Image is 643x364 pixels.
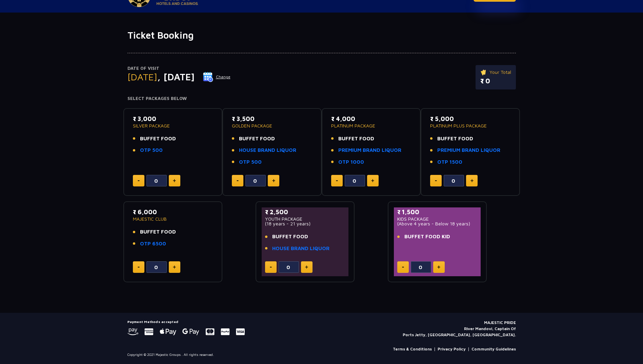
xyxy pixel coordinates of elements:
img: plus [371,179,374,182]
p: ₹ 2,500 [265,207,345,217]
p: SILVER PACKAGE [133,123,213,128]
h1: Ticket Booking [127,29,516,41]
img: plus [173,265,176,269]
p: (Above 4 years - Below 18 years) [397,221,478,226]
img: plus [470,179,474,182]
p: ₹ 5,000 [430,114,510,123]
img: plus [173,179,176,182]
a: OTP 1500 [437,158,462,166]
a: OTP 1000 [338,158,364,166]
span: , [DATE] [157,71,195,82]
a: Privacy Policy [438,346,466,352]
img: plus [272,179,275,182]
p: Copyright © 2021 Majestic Groups . All rights reserved. [127,352,214,357]
a: HOUSE BRAND LIQUOR [272,245,329,252]
a: Terms & Conditions [393,346,432,352]
span: [DATE] [127,71,157,82]
span: BUFFET FOOD [140,135,176,143]
h5: Payment Methods accepted [127,320,245,324]
p: PLATINUM PLUS PACKAGE [430,123,510,128]
a: PREMIUM BRAND LIQUOR [437,146,500,154]
img: minus [435,180,437,181]
p: ₹ 3,000 [133,114,213,123]
a: PREMIUM BRAND LIQUOR [338,146,401,154]
a: OTP 500 [140,146,163,154]
p: MAJESTIC PRIDE River Mandovi, Captain Of Ports Jetty, [GEOGRAPHIC_DATA], [GEOGRAPHIC_DATA]. [403,320,516,338]
img: minus [270,267,272,268]
img: ticket [480,68,487,76]
img: minus [402,267,404,268]
span: BUFFET FOOD KID [404,233,450,241]
button: Change [203,72,231,82]
a: Community Guidelines [471,346,516,352]
span: BUFFET FOOD [338,135,374,143]
p: ₹ 6,000 [133,207,213,217]
p: (18 years - 21 years) [265,221,345,226]
p: KIDS PACKAGE [397,217,478,221]
span: BUFFET FOOD [272,233,308,241]
a: OTP 6500 [140,240,166,248]
span: BUFFET FOOD [140,228,176,236]
p: ₹ 0 [480,76,511,86]
p: YOUTH PACKAGE [265,217,345,221]
img: minus [237,180,239,181]
p: Your Total [480,68,511,76]
img: minus [138,180,140,181]
p: MAJESTIC CLUB [133,217,213,221]
p: ₹ 4,000 [331,114,411,123]
img: plus [305,265,308,269]
p: GOLDEN PACKAGE [232,123,312,128]
a: HOUSE BRAND LIQUOR [239,146,296,154]
p: ₹ 1,500 [397,207,478,217]
p: Date of Visit [127,65,231,72]
h4: Select Packages Below [127,96,516,101]
a: OTP 500 [239,158,262,166]
span: BUFFET FOOD [437,135,473,143]
img: plus [437,265,440,269]
span: BUFFET FOOD [239,135,275,143]
img: minus [138,267,140,268]
p: ₹ 3,500 [232,114,312,123]
img: minus [336,180,338,181]
p: PLATINUM PACKAGE [331,123,411,128]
